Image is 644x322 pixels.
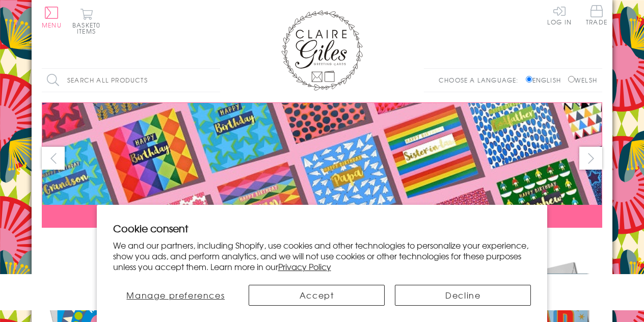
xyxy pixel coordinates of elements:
button: prev [42,147,65,170]
input: Search [210,69,220,92]
label: English [526,75,566,85]
button: Decline [395,285,531,306]
label: Welsh [568,75,597,85]
img: Claire Giles Greetings Cards [281,10,363,91]
button: Manage preferences [113,285,238,306]
input: Search all products [42,69,220,92]
button: Accept [249,285,385,306]
input: English [526,76,532,83]
a: Privacy Policy [278,260,331,273]
a: Log In [547,5,572,25]
span: 0 items [77,20,100,36]
button: Menu [42,7,62,28]
a: Trade [586,5,607,27]
button: Basket0 items [72,8,100,34]
span: Manage preferences [126,289,225,301]
div: Carousel Pagination [42,235,602,251]
span: Trade [586,5,607,25]
p: We and our partners, including Shopify, use cookies and other technologies to personalize your ex... [113,240,531,272]
p: Choose a language: [439,75,524,85]
h2: Cookie consent [113,221,531,235]
button: next [579,147,602,170]
span: Menu [42,20,62,30]
input: Welsh [568,76,575,83]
